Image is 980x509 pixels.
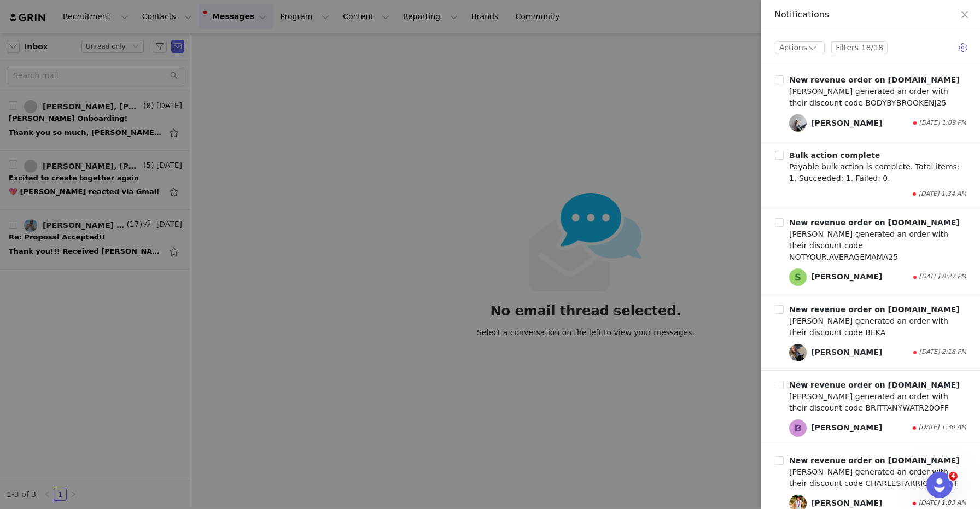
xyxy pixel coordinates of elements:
button: Actions [775,41,825,54]
span: [DATE] 1:03 AM [919,499,966,508]
span: Brooke Pletnev [789,114,807,132]
div: Notifications [774,9,967,21]
b: New revenue order on [DOMAIN_NAME] [789,218,960,227]
img: 99e2b208-dc57-403a-b9c4-a44c706c710b.jpg [789,419,807,437]
div: [PERSON_NAME] [811,118,882,129]
div: [PERSON_NAME] generated an order with their discount code BRITTANYWATR20OFF [789,391,966,414]
div: Payable bulk action is complete. Total items: 1. Succeeded: 1. Failed: 0. [789,161,966,184]
img: a7b9168c-9a28-4300-b89c-92fcb3227901.jpg [789,268,807,286]
span: Sarah Schwart Laumann [789,268,807,286]
b: New revenue order on [DOMAIN_NAME] [789,381,960,389]
div: [PERSON_NAME] generated an order with their discount code NOTYOUR.AVERAGEMAMA25 [789,229,966,263]
img: 2e661a34-a151-4aa9-9f6a-cced94b92f41.jpg [789,344,807,361]
b: New revenue order on [DOMAIN_NAME] [789,75,960,84]
div: [PERSON_NAME] [811,347,882,358]
div: [PERSON_NAME] generated an order with their discount code BODYBYBROOKENJ25 [789,86,966,109]
span: Beka Ancevski [789,344,807,361]
div: [PERSON_NAME] [811,271,882,283]
div: [PERSON_NAME] [811,422,882,434]
img: 81b9039f-28a3-4bc8-9eee-3c137314e8a1--s.jpg [789,114,807,132]
iframe: Intercom live chat [926,472,953,498]
span: Brittany Watrous [789,419,807,437]
span: 4 [949,472,958,481]
i: icon: close [960,10,969,19]
div: [PERSON_NAME] [811,498,882,509]
button: Filters 18/18 [831,41,888,54]
span: [DATE] 2:18 PM [919,348,966,357]
div: [PERSON_NAME] generated an order with their discount code CHARLESFARRIOR20OFF [789,466,966,489]
b: New revenue order on [DOMAIN_NAME] [789,456,960,465]
span: [DATE] 1:09 PM [919,119,966,128]
b: Bulk action complete [789,151,880,160]
span: [DATE] 1:34 AM [919,190,966,199]
b: New revenue order on [DOMAIN_NAME] [789,305,960,314]
span: [DATE] 8:27 PM [919,272,966,282]
div: [PERSON_NAME] generated an order with their discount code BEKA [789,315,966,338]
span: [DATE] 1:30 AM [919,423,966,432]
